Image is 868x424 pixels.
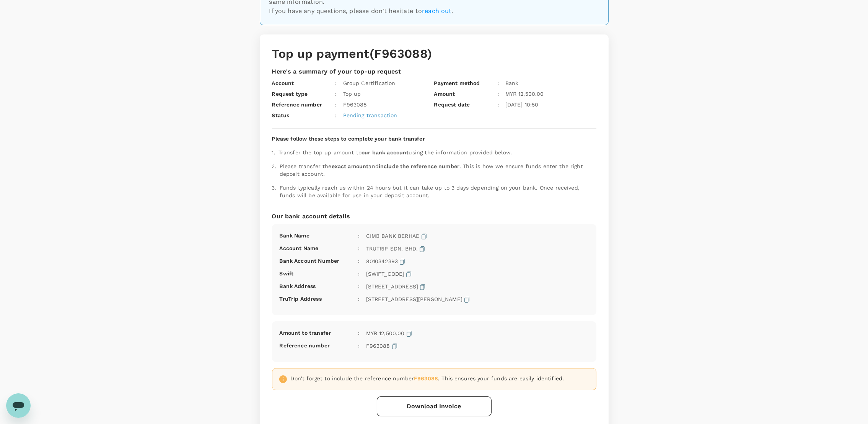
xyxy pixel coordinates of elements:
p: TruTrip Address [280,295,352,303]
p: Account [272,79,329,87]
p: Here's a summary of your top-up request [272,67,596,76]
p: Transfer the top up amount to using the information provided below. [278,149,512,156]
p: Please follow these steps to complete your bank transfer [272,135,596,142]
span: Group Certification [343,80,396,86]
p: Reference number [280,342,352,349]
p: Amount to transfer [280,329,352,337]
span: [DATE] 10:50 [505,101,539,108]
div: : [352,323,360,337]
p: 3 . [272,184,277,192]
div: : [492,73,499,87]
div: : [492,95,499,108]
div: : [352,264,360,277]
p: F963088 [366,342,518,351]
p: MYR 12,500.00 [366,329,518,339]
p: Request date [434,101,492,108]
p: Don't forget to include the reference number . This ensures your funds are easily identified . [291,375,564,384]
p: Bank Address [280,282,352,290]
strong: exact amount [332,163,369,169]
button: Download Invoice [377,396,492,416]
p: 1 . [272,149,275,156]
div: : [329,95,337,108]
p: [SWIFT_CODE] [366,270,518,279]
span: MYR 12,500.00 [505,91,544,97]
p: [STREET_ADDRESS] [366,282,518,292]
p: Account Name [280,244,352,252]
p: 2 . [272,162,277,170]
div: : [329,105,337,119]
p: Bank Name [280,232,352,239]
b: F963088 [414,375,438,381]
p: Please transfer the and . This is how we ensure funds enter the right deposit account. [280,162,596,178]
p: Swift [280,270,352,277]
strong: include the reference number [379,163,459,169]
p: 8010342393 [366,257,518,267]
span: Bank [505,80,519,86]
p: Reference number [272,101,329,108]
p: [STREET_ADDRESS][PERSON_NAME] [366,295,518,304]
p: Funds typically reach us within 24 hours but it can take up to 3 days depending on your bank. Onc... [280,184,596,199]
p: Status [272,111,329,119]
strong: our bank account [362,149,409,156]
p: Bank Account Number [280,257,352,265]
div: : [492,84,499,98]
span: F963088 [343,101,367,108]
div: : [329,84,337,98]
a: reach out [422,7,451,15]
span: Top up [343,91,361,97]
div: : [352,226,360,239]
p: Amount [434,90,492,98]
span: Pending transaction [343,112,397,118]
div: : [352,336,360,349]
p: TRUTRIP SDN. BHD. [366,244,518,254]
p: Request type [272,90,329,98]
iframe: Button to launch messaging window [6,393,31,418]
div: : [352,238,360,252]
h1: Top up payment (F963088) [272,47,596,61]
div: : [352,289,360,303]
div: : [352,276,360,290]
div: : [352,251,360,265]
p: CIMB BANK BERHAD [366,232,518,241]
p: Our bank account details [272,212,596,221]
p: Payment method [434,79,492,87]
div: : [329,73,337,87]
